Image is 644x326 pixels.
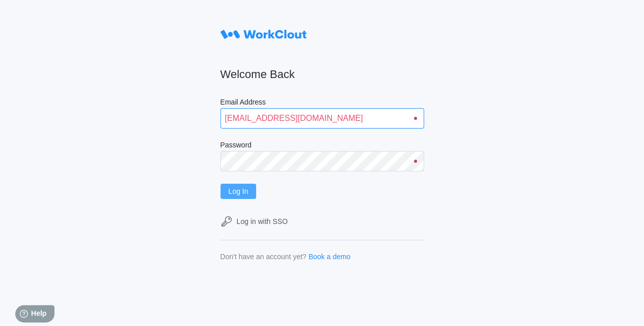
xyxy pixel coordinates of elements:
button: Log In [220,184,257,199]
label: Password [220,141,424,151]
label: Email Address [220,98,424,108]
div: Log in with SSO [237,217,288,225]
h2: Welcome Back [220,67,424,82]
a: Log in with SSO [220,215,424,228]
span: Log In [229,188,248,195]
a: Book a demo [309,253,351,261]
input: Enter your email [220,108,424,129]
div: Don't have an account yet? [220,253,306,261]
